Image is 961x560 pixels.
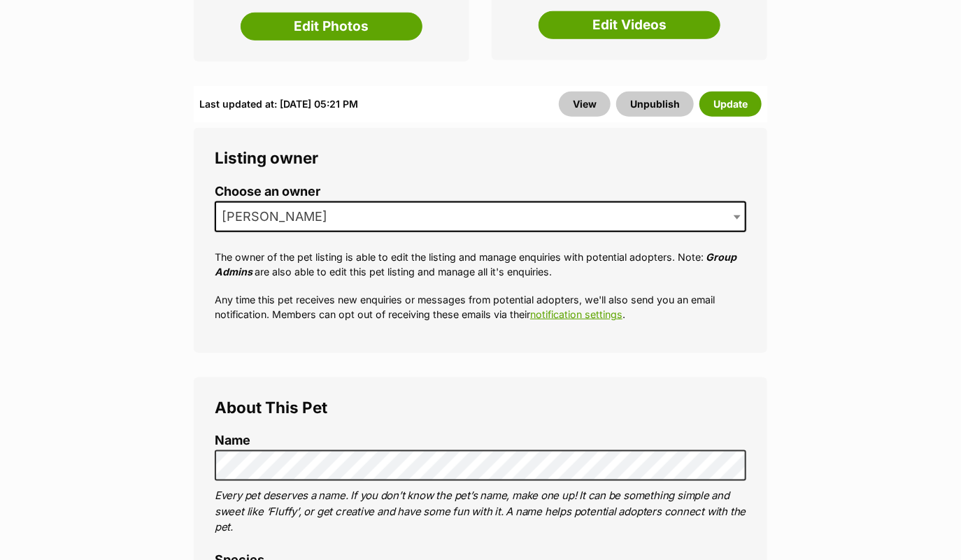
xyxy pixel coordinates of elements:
em: Group Admins [215,251,736,278]
p: Every pet deserves a name. If you don’t know the pet’s name, make one up! It can be something sim... [215,488,746,536]
p: The owner of the pet listing is able to edit the listing and manage enquiries with potential adop... [215,250,746,280]
span: Shanna Hooper [215,201,746,232]
a: View [559,92,611,117]
span: About This Pet [215,398,327,417]
a: notification settings [530,308,622,320]
a: Edit Videos [539,11,720,39]
span: Listing owner [215,148,318,167]
button: Unpublish [616,92,694,117]
button: Update [699,92,762,117]
p: Any time this pet receives new enquiries or messages from potential adopters, we'll also send you... [215,292,746,322]
span: Shanna Hooper [216,207,341,227]
div: Last updated at: [DATE] 05:21 PM [199,92,358,117]
label: Name [215,433,746,448]
label: Choose an owner [215,185,746,199]
a: Edit Photos [241,13,422,41]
